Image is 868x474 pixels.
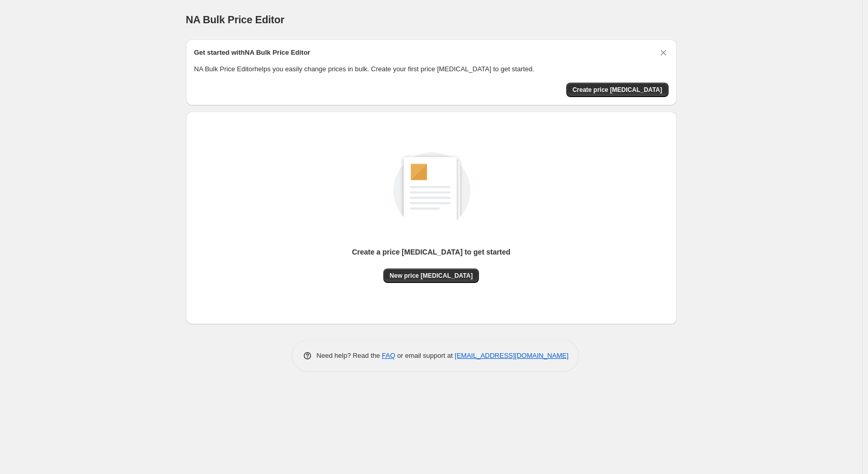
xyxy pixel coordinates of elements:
button: New price [MEDICAL_DATA] [383,268,479,283]
button: Create price change job [566,83,669,97]
button: Dismiss card [658,48,669,58]
a: [EMAIL_ADDRESS][DOMAIN_NAME] [455,352,568,359]
p: Create a price [MEDICAL_DATA] to get started [352,247,510,257]
h2: Get started with NA Bulk Price Editor [194,48,311,58]
span: Create price [MEDICAL_DATA] [572,86,662,94]
span: NA Bulk Price Editor [186,14,285,25]
span: or email support at [395,352,455,359]
span: New price [MEDICAL_DATA] [390,272,473,280]
p: NA Bulk Price Editor helps you easily change prices in bulk. Create your first price [MEDICAL_DAT... [194,64,669,74]
a: FAQ [382,352,395,359]
span: Need help? Read the [317,352,382,359]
